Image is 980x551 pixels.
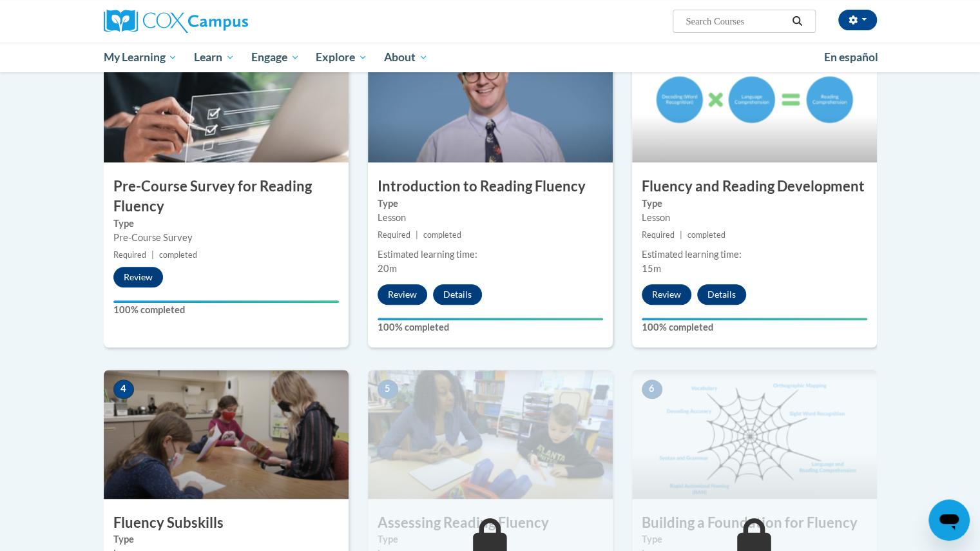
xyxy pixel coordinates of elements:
[816,44,887,71] a: En español
[376,43,436,72] a: About
[642,230,675,240] span: Required
[642,532,867,546] label: Type
[378,284,427,305] button: Review
[824,50,878,64] span: En español
[378,318,603,320] div: Your progress
[642,318,867,320] div: Your progress
[307,43,376,72] a: Explore
[684,14,787,29] input: Search Courses
[113,267,163,287] button: Review
[103,50,177,65] span: My Learning
[378,320,603,334] label: 100% completed
[113,250,146,260] span: Required
[642,320,867,334] label: 100% completed
[680,230,682,240] span: |
[433,284,482,305] button: Details
[104,10,248,33] img: Cox Campus
[642,284,691,305] button: Review
[642,263,661,274] span: 15m
[159,250,197,260] span: completed
[316,50,367,65] span: Explore
[423,230,461,240] span: completed
[251,50,300,65] span: Engage
[368,177,613,197] h3: Introduction to Reading Fluency
[632,513,877,533] h3: Building a Foundation for Fluency
[378,211,603,225] div: Lesson
[368,370,613,499] img: Course Image
[642,211,867,225] div: Lesson
[194,50,235,65] span: Learn
[113,217,339,231] label: Type
[113,300,339,303] div: Your progress
[113,231,339,245] div: Pre-Course Survey
[378,247,603,262] div: Estimated learning time:
[632,370,877,499] img: Course Image
[378,230,410,240] span: Required
[104,177,349,217] h3: Pre-Course Survey for Reading Fluency
[838,10,877,30] button: Account Settings
[113,303,339,317] label: 100% completed
[687,230,725,240] span: completed
[378,263,397,274] span: 20m
[95,43,186,72] a: My Learning
[642,380,662,399] span: 6
[113,380,134,399] span: 4
[243,43,308,72] a: Engage
[151,250,154,260] span: |
[632,34,877,162] img: Course Image
[787,14,807,29] button: Search
[632,177,877,197] h3: Fluency and Reading Development
[104,513,349,533] h3: Fluency Subskills
[642,247,867,262] div: Estimated learning time:
[928,499,970,541] iframe: Button to launch messaging window
[378,197,603,211] label: Type
[697,284,746,305] button: Details
[384,50,428,65] span: About
[416,230,418,240] span: |
[84,43,896,72] div: Main menu
[104,10,349,33] a: Cox Campus
[104,34,349,162] img: Course Image
[368,513,613,533] h3: Assessing Reading Fluency
[104,370,349,499] img: Course Image
[368,34,613,162] img: Course Image
[642,197,867,211] label: Type
[186,43,243,72] a: Learn
[378,532,603,546] label: Type
[378,380,398,399] span: 5
[113,532,339,546] label: Type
